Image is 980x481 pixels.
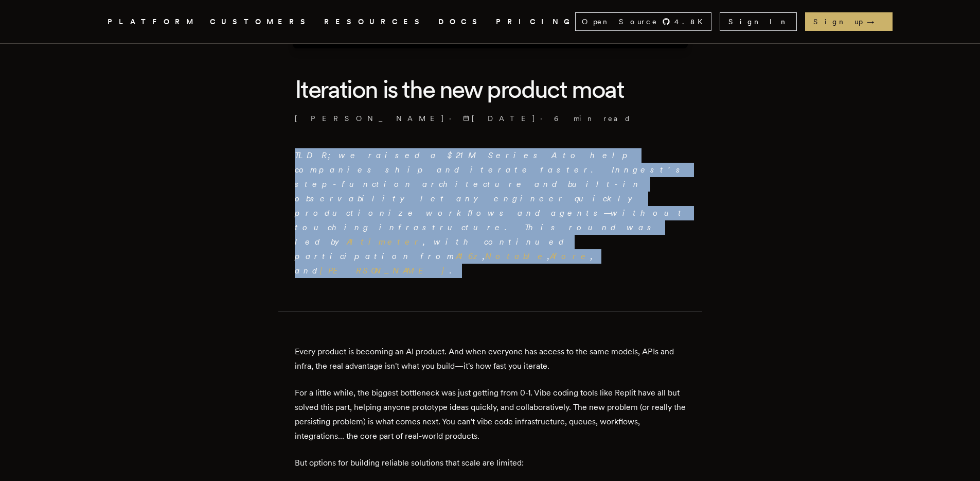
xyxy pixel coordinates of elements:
button: RESOURCES [324,15,426,28]
p: · · [295,113,686,124]
a: [PERSON_NAME] [320,266,450,276]
p: Every product is becoming an AI product. And when everyone has access to the same models, APIs an... [295,345,686,373]
a: Afore [550,251,591,261]
a: Notable [485,251,547,261]
a: A16z [456,251,483,261]
span: → [867,16,884,27]
a: Sign In [720,12,797,31]
span: 4.8 K [674,16,709,27]
a: CUSTOMERS [210,15,312,28]
p: But options for building reliable solutions that scale are limited: [295,456,686,470]
button: PLATFORM [108,15,198,28]
em: TLDR; we raised a $21M Series A to help companies ship and iterate faster. Inngest's step-functio... [295,150,686,276]
span: [DATE] [463,113,536,124]
a: DOCS [438,15,484,28]
a: [PERSON_NAME] [295,113,445,124]
a: Altimeter [347,237,423,247]
span: Open Source [582,16,658,27]
a: PRICING [496,15,575,28]
h1: Iteration is the new product moat [295,73,686,105]
span: 6 min read [554,113,631,124]
a: Sign up [805,12,893,31]
p: For a little while, the biggest bottleneck was just getting from 0-1. Vibe coding tools like Repl... [295,386,686,443]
